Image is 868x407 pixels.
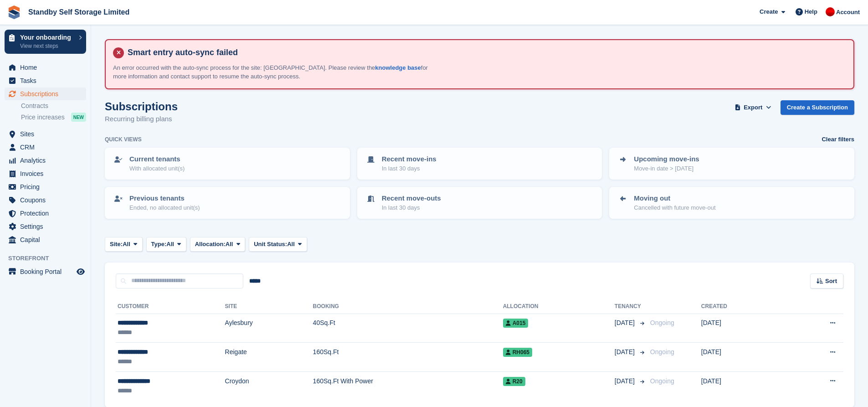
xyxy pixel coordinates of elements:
[20,34,74,41] p: Your onboarding
[313,371,503,400] td: 160Sq.Ft With Power
[20,88,75,100] span: Subscriptions
[110,240,123,249] span: Site:
[287,240,295,249] span: All
[124,47,846,58] h4: Smart entry auto-sync failed
[20,42,74,50] p: View next steps
[5,265,86,278] a: menu
[20,220,75,233] span: Settings
[825,277,837,286] span: Sort
[20,167,75,180] span: Invoices
[382,154,437,165] p: Recent move-ins
[20,265,75,278] span: Booking Portal
[25,5,133,20] a: Standby Self Storage Limited
[75,266,86,277] a: Preview store
[129,154,185,165] p: Current tenants
[8,254,91,263] span: Storefront
[5,220,86,233] a: menu
[195,240,226,249] span: Allocation:
[20,74,75,87] span: Tasks
[5,141,86,154] a: menu
[254,240,287,249] span: Unit Status:
[166,240,174,249] span: All
[20,128,75,140] span: Sites
[615,376,637,386] span: [DATE]
[151,240,167,249] span: Type:
[5,74,86,87] a: menu
[20,61,75,74] span: Home
[313,343,503,372] td: 160Sq.Ft
[744,103,762,112] span: Export
[225,314,313,343] td: Aylesbury
[5,194,86,206] a: menu
[105,237,143,252] button: Site: All
[382,203,441,212] p: In last 30 days
[5,61,86,74] a: menu
[701,371,783,400] td: [DATE]
[20,180,75,193] span: Pricing
[5,88,86,100] a: menu
[5,180,86,193] a: menu
[129,203,200,212] p: Ended, no allocated unit(s)
[701,299,783,314] th: Created
[105,135,142,144] h6: Quick views
[5,167,86,180] a: menu
[106,188,349,218] a: Previous tenants Ended, no allocated unit(s)
[7,5,21,19] img: stora-icon-8386f47178a22dfd0bd8f6a31ec36ba5ce8667c1dd55bd0f319d3a0aa187defe.svg
[822,135,854,144] a: Clear filters
[781,100,854,115] a: Create a Subscription
[701,343,783,372] td: [DATE]
[5,30,86,54] a: Your onboarding View next steps
[129,164,185,173] p: With allocated unit(s)
[650,348,674,355] span: Ongoing
[313,299,503,314] th: Booking
[249,237,307,252] button: Unit Status: All
[805,7,817,16] span: Help
[503,377,525,386] span: R20
[760,7,778,16] span: Create
[226,240,233,249] span: All
[375,64,421,71] a: knowledge base
[650,319,674,326] span: Ongoing
[20,141,75,154] span: CRM
[610,149,853,179] a: Upcoming move-ins Move-in date > [DATE]
[105,114,178,124] p: Recurring billing plans
[106,149,349,179] a: Current tenants With allocated unit(s)
[382,193,441,204] p: Recent move-outs
[146,237,186,252] button: Type: All
[634,154,699,165] p: Upcoming move-ins
[5,207,86,220] a: menu
[358,149,601,179] a: Recent move-ins In last 30 days
[615,299,647,314] th: Tenancy
[382,164,437,173] p: In last 30 days
[503,348,532,357] span: RH065
[634,203,715,212] p: Cancelled with future move-out
[113,63,432,81] p: An error occurred with the auto-sync process for the site: [GEOGRAPHIC_DATA]. Please review the f...
[190,237,246,252] button: Allocation: All
[20,207,75,220] span: Protection
[503,299,615,314] th: Allocation
[615,347,637,357] span: [DATE]
[313,314,503,343] td: 40Sq.Ft
[5,233,86,246] a: menu
[836,8,860,17] span: Account
[5,128,86,140] a: menu
[615,318,637,328] span: [DATE]
[21,113,65,122] span: Price increases
[358,188,601,218] a: Recent move-outs In last 30 days
[634,193,715,204] p: Moving out
[610,188,853,218] a: Moving out Cancelled with future move-out
[5,154,86,167] a: menu
[634,164,699,173] p: Move-in date > [DATE]
[129,193,200,204] p: Previous tenants
[225,371,313,400] td: Croydon
[71,113,86,122] div: NEW
[105,100,178,113] h1: Subscriptions
[225,299,313,314] th: Site
[826,7,835,16] img: Aaron Winter
[21,102,86,110] a: Contracts
[503,319,529,328] span: A015
[733,100,773,115] button: Export
[21,112,86,122] a: Price increases NEW
[116,299,225,314] th: Customer
[20,194,75,206] span: Coupons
